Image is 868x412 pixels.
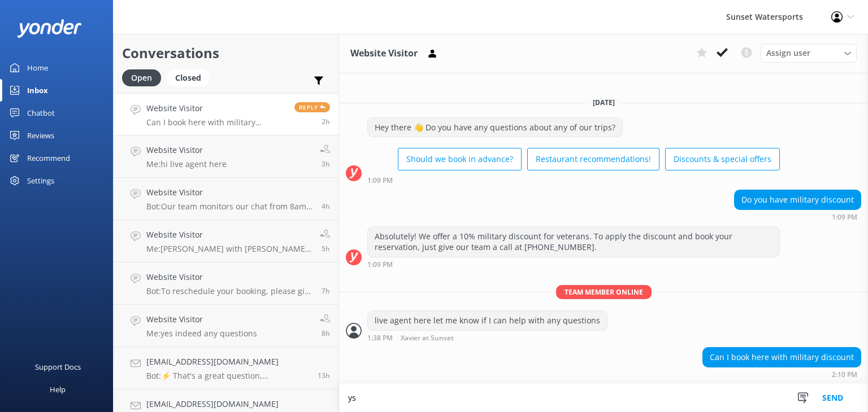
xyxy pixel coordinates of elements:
h2: Conversations [122,42,330,64]
a: Website VisitorBot:Our team monitors our chat from 8am to 8pm and will be with you shortly! If yo... [114,178,338,220]
span: Sep 27 2025 08:12am (UTC -05:00) America/Cancun [322,286,330,296]
h4: Website Visitor [146,102,286,115]
div: Assign User [761,44,857,62]
p: Bot: Our team monitors our chat from 8am to 8pm and will be with you shortly! If you'd like to ca... [146,201,313,212]
a: Website VisitorMe:yes indeed any questions8h [114,305,338,347]
h4: Website Visitor [146,313,257,326]
div: Absolutely! We offer a 10% military discount for veterans. To apply the discount and book your re... [368,227,779,257]
a: [EMAIL_ADDRESS][DOMAIN_NAME]Bot:⚡ That's a great question, unfortunately I do not know the answer... [114,347,338,389]
h4: [EMAIL_ADDRESS][DOMAIN_NAME] [146,398,309,410]
div: Sep 27 2025 12:38pm (UTC -05:00) America/Cancun [367,334,607,342]
h4: Website Visitor [146,144,227,156]
textarea: ys [339,384,868,412]
div: Reviews [27,124,54,147]
div: Sep 27 2025 12:09pm (UTC -05:00) America/Cancun [734,213,861,221]
button: Discounts & special offers [665,148,780,170]
span: Sep 27 2025 12:38pm (UTC -05:00) America/Cancun [322,159,330,169]
div: Sep 27 2025 12:09pm (UTC -05:00) America/Cancun [367,260,780,268]
button: Send [811,384,854,412]
span: Xavier at Sunset [401,335,454,342]
p: Me: hi live agent here [146,159,227,169]
div: Support Docs [35,356,81,378]
div: Do you have military discount [735,190,861,209]
div: Closed [167,69,210,86]
span: Sep 27 2025 07:30am (UTC -05:00) America/Cancun [322,328,330,338]
a: Open [122,71,167,84]
a: Website VisitorMe:[PERSON_NAME] with [PERSON_NAME] handles all big group privates [PHONE_NUMBER]5h [114,220,338,262]
strong: 2:10 PM [832,371,857,378]
span: Assign user [766,47,810,59]
span: Team member online [556,285,652,299]
span: Sep 27 2025 10:39am (UTC -05:00) America/Cancun [322,244,330,253]
strong: 1:09 PM [367,261,393,268]
a: Website VisitorCan I book here with military discountReply2h [114,93,338,135]
h4: Website Visitor [146,271,313,283]
a: Website VisitorBot:To reschedule your booking, please give our office a call at [PHONE_NUMBER]. T... [114,262,338,305]
h4: Website Visitor [146,229,311,241]
h3: Website Visitor [350,46,418,61]
div: Open [122,69,161,86]
div: Home [27,56,48,79]
div: Can I book here with military discount [703,348,861,367]
button: Restaurant recommendations! [527,148,659,170]
a: Closed [167,71,215,84]
span: [DATE] [586,98,622,107]
div: Recommend [27,147,70,169]
div: Sep 27 2025 12:09pm (UTC -05:00) America/Cancun [367,176,780,184]
span: Sep 27 2025 11:45am (UTC -05:00) America/Cancun [322,201,330,211]
h4: [EMAIL_ADDRESS][DOMAIN_NAME] [146,356,309,368]
div: Inbox [27,79,48,102]
a: Website VisitorMe:hi live agent here3h [114,135,338,178]
span: Reply [294,102,330,112]
p: Me: yes indeed any questions [146,328,257,339]
div: Help [50,378,66,401]
div: Settings [27,169,54,192]
span: Sep 27 2025 02:57am (UTC -05:00) America/Cancun [318,371,330,380]
p: Me: [PERSON_NAME] with [PERSON_NAME] handles all big group privates [PHONE_NUMBER] [146,244,311,254]
strong: 1:09 PM [367,177,393,184]
p: Bot: ⚡ That's a great question, unfortunately I do not know the answer. I'm going to reach out to... [146,371,309,381]
div: live agent here let me know if I can help with any questions [368,311,607,330]
p: Bot: To reschedule your booking, please give our office a call at [PHONE_NUMBER]. They'll be happ... [146,286,313,296]
strong: 1:09 PM [832,214,857,221]
div: Sep 27 2025 01:10pm (UTC -05:00) America/Cancun [702,370,861,378]
div: Hey there 👋 Do you have any questions about any of our trips? [368,118,622,137]
div: Chatbot [27,102,55,124]
button: Should we book in advance? [398,148,522,170]
p: Can I book here with military discount [146,117,286,128]
strong: 1:38 PM [367,335,393,342]
img: yonder-white-logo.png [17,19,82,38]
span: Sep 27 2025 01:10pm (UTC -05:00) America/Cancun [322,117,330,126]
h4: Website Visitor [146,186,313,199]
